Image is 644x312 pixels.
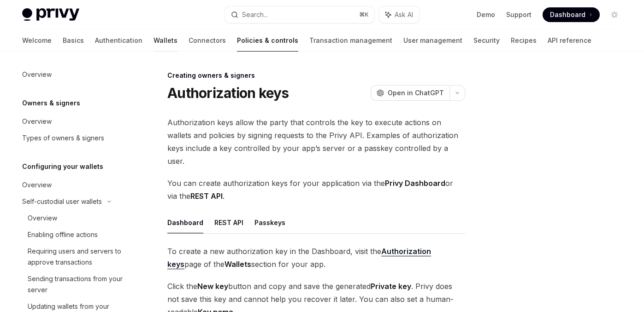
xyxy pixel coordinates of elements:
a: Security [473,29,500,52]
a: Enabling offline actions [15,226,133,243]
div: Self-custodial user wallets [22,196,102,207]
a: Authentication [95,29,142,52]
a: Overview [15,66,133,83]
div: Types of owners & signers [22,133,104,144]
a: Overview [15,113,133,130]
strong: REST API [190,191,223,201]
a: Dashboard [543,7,600,22]
a: Welcome [22,29,52,52]
span: Ask AI [395,10,413,19]
div: Sending transactions from your server [28,273,127,295]
button: Toggle dark mode [607,7,622,22]
span: Dashboard [550,10,585,19]
a: Requiring users and servers to approve transactions [15,243,133,271]
a: Demo [477,10,495,19]
a: Recipes [511,29,537,52]
a: User management [403,29,462,52]
h5: Owners & signers [22,98,80,109]
strong: Private key [371,282,411,291]
div: Overview [22,116,52,127]
button: Dashboard [167,212,203,233]
a: Overview [15,210,133,226]
a: Connectors [189,29,226,52]
span: Open in ChatGPT [388,88,444,98]
button: REST API [214,212,243,233]
button: Ask AI [379,6,419,23]
div: Overview [22,69,52,80]
strong: Wallets [225,260,251,269]
a: Overview [15,177,133,193]
img: light logo [22,8,79,21]
div: Enabling offline actions [28,229,98,240]
div: Creating owners & signers [167,71,465,80]
h1: Authorization keys [167,85,289,101]
div: Search... [242,9,268,20]
a: Types of owners & signers [15,130,133,146]
span: You can create authorization keys for your application via the or via the . [167,177,465,202]
a: Policies & controls [237,29,298,52]
button: Passkeys [254,212,285,233]
a: Basics [63,29,84,52]
span: To create a new authorization key in the Dashboard, visit the page of the section for your app. [167,245,465,271]
a: Transaction management [309,29,392,52]
div: Requiring users and servers to approve transactions [28,246,127,268]
a: Support [506,10,532,19]
a: Wallets [154,29,177,52]
a: API reference [548,29,591,52]
div: Overview [22,179,52,191]
a: Sending transactions from your server [15,271,133,298]
strong: New key [197,282,228,291]
span: Authorization keys allow the party that controls the key to execute actions on wallets and polici... [167,116,465,168]
span: ⌘ K [359,11,369,18]
button: Open in ChatGPT [371,85,449,101]
strong: Privy Dashboard [385,179,445,188]
div: Overview [28,213,57,224]
h5: Configuring your wallets [22,161,103,172]
button: Search...⌘K [225,6,374,23]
